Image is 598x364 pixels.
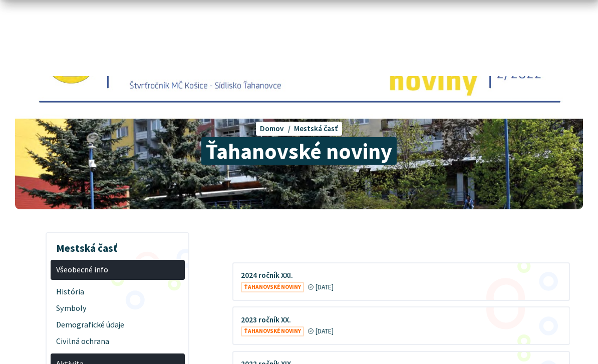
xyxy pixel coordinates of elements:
span: Symboly [56,300,179,317]
a: 2023 ročník XX. Ťahanovské noviny [DATE] [233,307,569,344]
span: História [56,284,179,300]
a: Mestská časť [294,124,338,133]
span: Všeobecné info [56,261,179,278]
a: Demografické údaje [51,317,185,333]
a: História [51,284,185,300]
a: Symboly [51,300,185,317]
span: Ťahanovské noviny [201,137,396,165]
a: Civilná ochrana [51,333,185,350]
span: Domov [260,124,284,133]
span: Demografické údaje [56,317,179,333]
span: Civilná ochrana [56,333,179,350]
a: Domov [260,124,294,133]
a: 2024 ročník XXI. Ťahanovské noviny [DATE] [233,263,569,300]
a: Všeobecné info [51,260,185,280]
h3: Mestská časť [51,235,185,256]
